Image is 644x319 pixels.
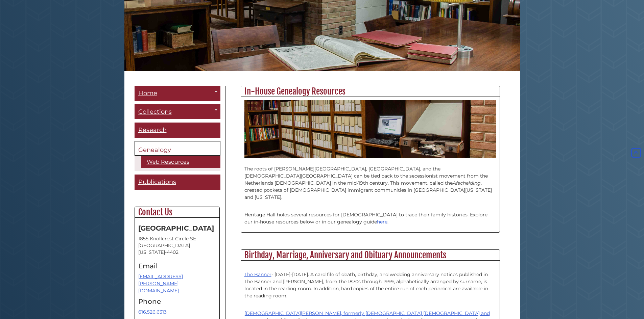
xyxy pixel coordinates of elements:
[241,250,500,261] h2: Birthday, Marriage, Anniversary and Obituary Announcements
[138,126,167,134] span: Research
[244,158,496,201] p: The roots of [PERSON_NAME][GEOGRAPHIC_DATA], [GEOGRAPHIC_DATA], and the [DEMOGRAPHIC_DATA][GEOGRA...
[135,175,220,190] a: Publications
[138,178,176,186] span: Publications
[377,219,387,225] a: here
[138,273,183,294] a: [EMAIL_ADDRESS][PERSON_NAME][DOMAIN_NAME]
[138,235,216,256] address: 1855 Knollcrest Circle SE [GEOGRAPHIC_DATA][US_STATE]-4402
[244,271,271,277] a: The Banner
[244,100,496,158] img: Heritage Hall genealogy
[244,264,496,299] p: - [DATE]-[DATE]. A card file of death, birthday, and wedding anniversary notices published in The...
[630,150,642,156] a: Back to Top
[138,146,171,154] span: Genealogy
[135,141,220,156] a: Genealogy
[138,89,157,97] span: Home
[138,298,216,305] h4: Phone
[135,86,220,101] a: Home
[244,204,496,225] p: Heritage Hall holds several resources for [DEMOGRAPHIC_DATA] to trace their family histories. Exp...
[138,108,172,115] span: Collections
[138,224,214,232] strong: [GEOGRAPHIC_DATA]
[141,156,220,168] a: Web Resources
[453,180,481,186] em: Afscheiding
[138,309,167,315] a: 616.526.6313
[135,207,219,218] h2: Contact Us
[241,86,500,97] h2: In-House Genealogy Resources
[138,262,216,270] h4: Email
[135,104,220,119] a: Collections
[135,123,220,138] a: Research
